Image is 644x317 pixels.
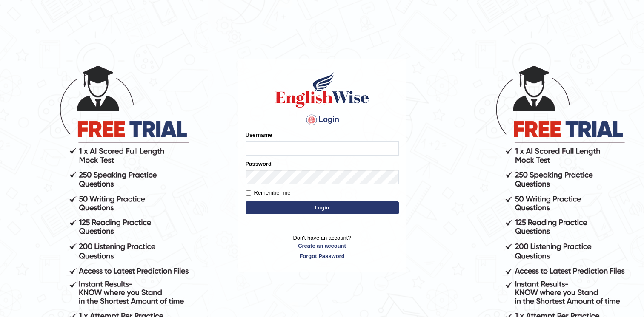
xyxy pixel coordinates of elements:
[246,201,399,214] button: Login
[246,113,399,127] h4: Login
[246,242,399,250] a: Create an account
[246,131,272,139] label: Username
[246,234,399,260] p: Don't have an account?
[274,71,371,109] img: Logo of English Wise sign in for intelligent practice with AI
[246,189,291,197] label: Remember me
[246,190,251,196] input: Remember me
[246,252,399,260] a: Forgot Password
[246,160,272,168] label: Password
